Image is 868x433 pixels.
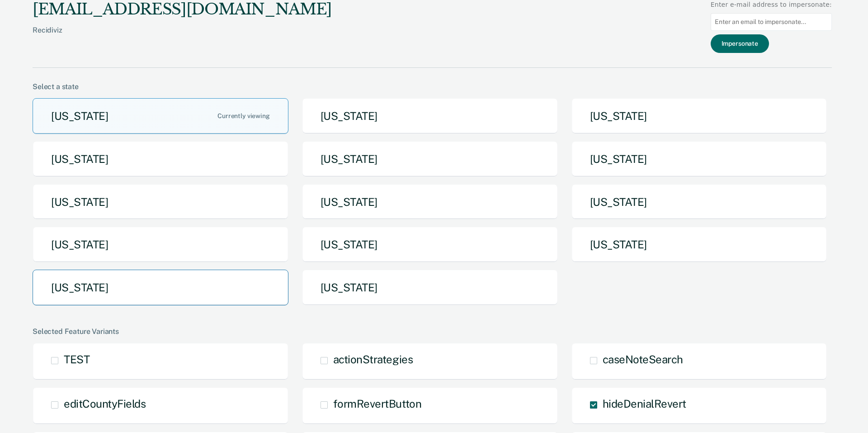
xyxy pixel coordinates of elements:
button: [US_STATE] [302,270,558,305]
button: [US_STATE] [33,227,288,262]
div: Select a state [33,82,832,91]
input: Enter an email to impersonate... [711,13,832,31]
span: editCountyFields [64,397,146,410]
button: [US_STATE] [571,184,827,220]
button: [US_STATE] [33,141,288,177]
span: actionStrategies [333,353,413,366]
span: caseNoteSearch [603,353,683,366]
button: Impersonate [711,34,769,53]
button: [US_STATE] [33,270,288,305]
div: Recidiviz [33,26,332,49]
button: [US_STATE] [33,184,288,220]
button: [US_STATE] [571,227,827,262]
div: Selected Feature Variants [33,327,832,336]
span: hideDenialRevert [603,397,686,410]
button: [US_STATE] [33,98,288,134]
button: [US_STATE] [302,141,558,177]
span: TEST [64,353,90,366]
button: [US_STATE] [302,184,558,220]
button: [US_STATE] [571,141,827,177]
button: [US_STATE] [302,98,558,134]
button: [US_STATE] [571,98,827,134]
span: formRevertButton [333,397,421,410]
button: [US_STATE] [302,227,558,262]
